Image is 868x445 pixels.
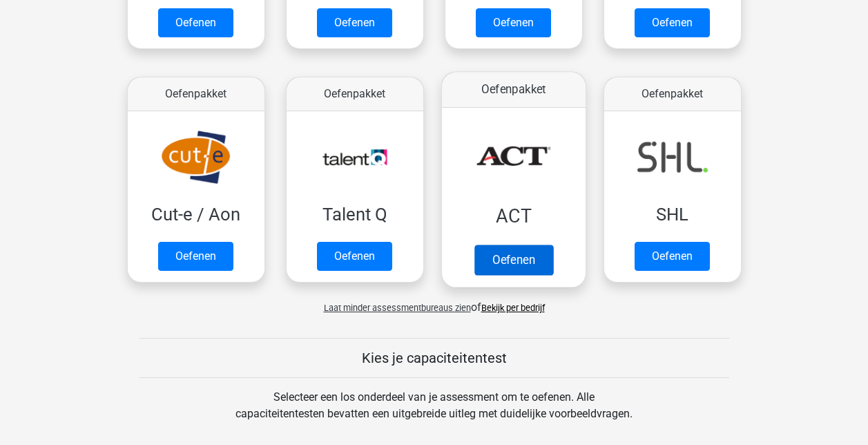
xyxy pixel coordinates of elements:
[324,303,471,313] span: Laat minder assessmentbureaus zien
[635,242,710,271] a: Oefenen
[635,8,710,37] a: Oefenen
[139,350,729,366] h5: Kies je capaciteitentest
[158,242,233,271] a: Oefenen
[474,245,552,275] a: Oefenen
[222,389,646,439] div: Selecteer een los onderdeel van je assessment om te oefenen. Alle capaciteitentesten bevatten een...
[481,303,545,313] a: Bekijk per bedrijf
[158,8,233,37] a: Oefenen
[117,288,752,316] div: of
[476,8,551,37] a: Oefenen
[317,242,392,271] a: Oefenen
[317,8,392,37] a: Oefenen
